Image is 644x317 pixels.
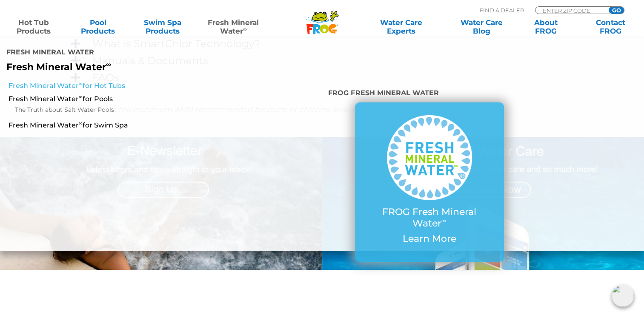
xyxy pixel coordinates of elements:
a: Fresh Mineral Water∞for Swim Spa [9,121,215,130]
a: The Truth about Salt Water Pools [15,105,215,115]
p: Find A Dealer [480,6,524,14]
sup: ∞ [106,60,111,68]
h4: Fresh Mineral Water [6,45,262,62]
p: Learn More [372,233,487,244]
sup: ∞ [79,93,83,100]
sup: ∞ [79,80,83,87]
h4: FROG Fresh Mineral Water [328,85,530,102]
a: Water CareBlog [456,18,507,35]
input: GO [609,7,624,14]
input: Zip Code Form [542,7,599,14]
a: PoolProducts [73,18,123,35]
a: Hot TubProducts [9,18,59,35]
p: Fresh Mineral Water [6,62,262,73]
a: Fresh Mineral Water∞for Hot Tubs [9,81,215,91]
a: Water CareExperts [361,18,442,35]
a: Fresh Mineral Water∞for Pools [9,94,215,104]
a: FROG Fresh Mineral Water∞ Learn More [372,115,487,249]
p: FROG Fresh Mineral Water [372,207,487,229]
a: Fresh MineralWater∞ [202,18,265,35]
a: AboutFROG [521,18,571,35]
a: ContactFROG [585,18,635,35]
sup: ∞ [441,216,447,225]
img: openIcon [612,285,634,307]
sup: ∞ [243,26,247,32]
a: Swim SpaProducts [137,18,188,35]
sup: ∞ [79,120,83,126]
